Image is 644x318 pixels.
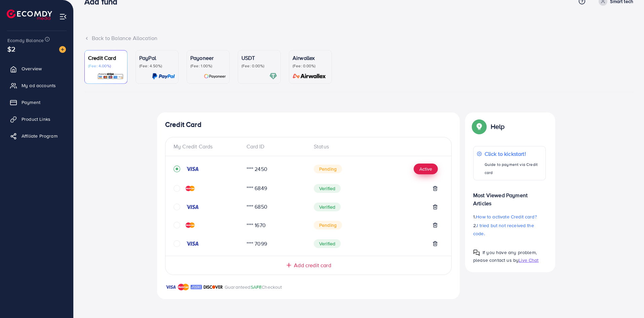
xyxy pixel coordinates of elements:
img: credit [186,241,199,246]
button: Active [414,164,438,174]
p: Guide to payment via Credit card [485,161,542,177]
iframe: Chat [615,288,639,313]
svg: circle [174,240,180,247]
span: My ad accounts [22,82,56,89]
svg: circle [174,204,180,210]
h4: Credit Card [165,120,452,129]
p: 2. [473,221,546,238]
p: (Fee: 1.00%) [190,63,226,69]
p: Click to kickstart! [485,150,542,158]
img: credit [186,166,199,172]
span: How to activate Credit card? [476,213,536,220]
p: (Fee: 0.00%) [241,63,277,69]
div: Status [308,143,443,150]
span: Live Chat [519,257,538,263]
a: Overview [5,62,68,75]
img: brand [203,283,223,291]
svg: record circle [174,166,180,172]
span: Overview [22,65,42,72]
p: USDT [241,54,277,62]
span: Ecomdy Balance [7,37,44,44]
div: My Credit Cards [174,143,241,150]
img: image [59,46,66,53]
p: Credit Card [88,54,124,62]
img: brand [165,283,176,291]
p: 1. [473,213,546,221]
div: Back to Balance Allocation [84,34,633,42]
p: (Fee: 4.50%) [139,63,175,69]
img: brand [191,283,202,291]
a: Payment [5,96,68,109]
p: (Fee: 0.00%) [293,63,328,69]
span: Verified [314,203,341,211]
p: Help [491,122,505,131]
p: (Fee: 4.00%) [88,63,124,69]
img: card [269,72,277,80]
img: card [97,72,124,80]
p: PayPal [139,54,175,62]
p: Guaranteed Checkout [225,283,282,291]
svg: circle [174,222,180,228]
img: card [204,72,226,80]
img: Popup guide [473,249,480,256]
span: Affiliate Program [22,133,58,139]
img: credit [186,186,195,191]
p: Airwallex [293,54,328,62]
img: Popup guide [473,120,485,133]
img: credit [186,222,195,228]
div: Card ID [241,143,309,150]
img: card [152,72,175,80]
span: Add credit card [294,261,331,269]
span: Product Links [22,116,50,122]
span: Pending [314,221,342,229]
span: I tried but not received the code. [473,222,534,237]
svg: circle [174,185,180,192]
a: My ad accounts [5,79,68,92]
img: card [291,72,328,80]
img: menu [59,13,67,21]
span: SAFE [251,284,262,290]
span: Pending [314,165,342,173]
span: Verified [314,239,341,248]
img: logo [7,9,52,20]
span: $2 [7,44,15,54]
span: Verified [314,184,341,193]
img: credit [186,204,199,210]
a: Product Links [5,112,68,126]
p: Most Viewed Payment Articles [473,186,546,207]
span: If you have any problem, please contact us by [473,249,537,263]
p: Payoneer [190,54,226,62]
img: brand [178,283,189,291]
span: Payment [22,99,40,106]
a: Affiliate Program [5,129,68,143]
